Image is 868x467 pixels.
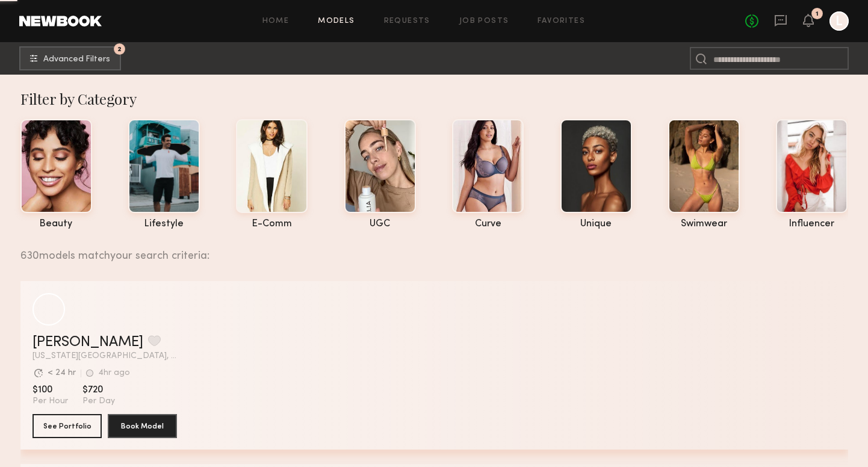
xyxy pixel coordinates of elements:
[19,46,121,70] button: 2Advanced Filters
[538,17,585,25] a: Favorites
[829,11,849,31] a: L
[816,11,819,17] div: 1
[33,384,68,396] span: $100
[82,384,115,396] span: $720
[43,55,110,64] span: Advanced Filters
[318,17,355,25] a: Models
[33,335,143,350] a: [PERSON_NAME]
[128,219,200,229] div: lifestyle
[98,369,130,377] div: 4hr ago
[20,237,839,262] div: 630 models match your search criteria:
[776,219,848,229] div: influencer
[20,219,92,229] div: beauty
[459,17,509,25] a: Job Posts
[384,17,430,25] a: Requests
[48,369,76,377] div: < 24 hr
[20,89,848,108] div: Filter by Category
[82,396,115,407] span: Per Day
[108,414,177,438] button: Book Model
[452,219,524,229] div: curve
[560,219,632,229] div: unique
[117,46,122,52] span: 2
[262,17,290,25] a: Home
[33,352,177,360] span: [US_STATE][GEOGRAPHIC_DATA], [GEOGRAPHIC_DATA]
[344,219,416,229] div: UGC
[33,396,68,407] span: Per Hour
[668,219,740,229] div: swimwear
[236,219,308,229] div: e-comm
[33,414,102,438] button: See Portfolio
